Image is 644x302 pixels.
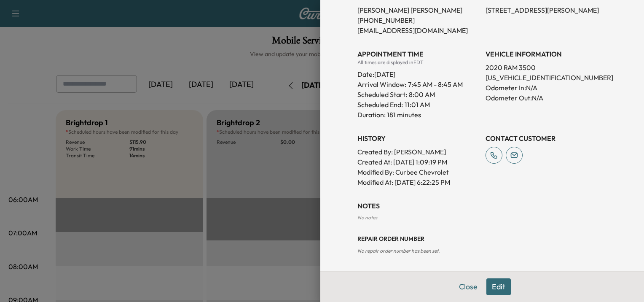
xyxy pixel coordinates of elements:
div: Date: [DATE] [357,66,479,79]
div: No notes [357,214,607,221]
p: Duration: 181 minutes [357,110,479,120]
h3: CONTACT CUSTOMER [486,133,607,143]
p: [STREET_ADDRESS][PERSON_NAME] [486,5,607,15]
h3: VEHICLE INFORMATION [486,49,607,59]
button: Edit [486,278,511,295]
p: [PERSON_NAME] [PERSON_NAME] [357,5,479,15]
p: [EMAIL_ADDRESS][DOMAIN_NAME] [357,25,479,35]
p: Scheduled End: [357,100,403,110]
span: No repair order number has been set. [357,248,440,254]
p: Created By : [PERSON_NAME] [357,147,479,157]
p: Scheduled Start: [357,89,407,100]
h3: History [357,133,479,143]
span: 7:45 AM - 8:45 AM [408,79,463,89]
div: All times are displayed in EDT [357,59,479,66]
p: [US_VEHICLE_IDENTIFICATION_NUMBER] [486,73,607,83]
h3: NOTES [357,201,607,211]
p: Arrival Window: [357,79,479,89]
p: 8:00 AM [409,89,435,100]
p: Odometer Out: N/A [486,93,607,103]
p: Created At : [DATE] 1:09:19 PM [357,157,479,167]
p: 11:01 AM [405,100,430,110]
p: 2020 RAM 3500 [486,62,607,73]
p: [PHONE_NUMBER] [357,15,479,25]
p: Modified At : [DATE] 6:22:25 PM [357,177,479,187]
p: Modified By : Curbee Chevrolet [357,167,479,177]
h3: APPOINTMENT TIME [357,49,479,59]
button: Close [453,278,483,295]
h3: Repair Order number [357,235,607,243]
p: Odometer In: N/A [486,83,607,93]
